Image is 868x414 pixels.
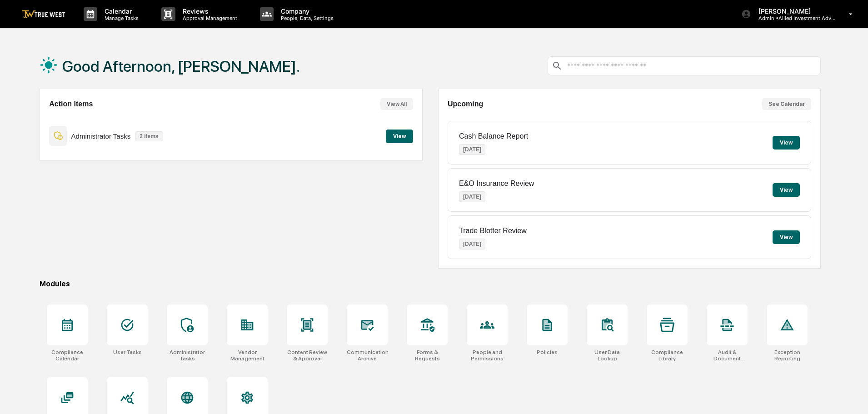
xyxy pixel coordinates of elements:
[97,15,143,21] p: Manage Tasks
[22,10,65,19] img: logo
[751,7,836,15] p: [PERSON_NAME]
[274,15,338,21] p: People, Data, Settings
[167,349,208,362] div: Administrator Tasks
[647,349,688,362] div: Compliance Library
[762,98,811,110] button: See Calendar
[49,100,93,108] h2: Action Items
[97,7,143,15] p: Calendar
[62,57,300,75] h1: Good Afternoon, [PERSON_NAME].
[587,349,628,362] div: User Data Lookup
[459,227,527,235] p: Trade Blotter Review
[459,144,485,155] p: [DATE]
[773,230,800,244] button: View
[773,183,800,197] button: View
[274,7,338,15] p: Company
[459,132,528,140] p: Cash Balance Report
[707,349,748,362] div: Audit & Document Logs
[175,15,242,21] p: Approval Management
[113,349,142,355] div: User Tasks
[227,349,268,362] div: Vendor Management
[459,239,485,249] p: [DATE]
[839,384,863,409] iframe: Open customer support
[773,136,800,150] button: View
[537,349,558,355] div: Policies
[380,98,413,110] button: View All
[459,180,534,188] p: E&O Insurance Review
[386,131,413,140] a: View
[287,349,328,362] div: Content Review & Approval
[40,279,821,288] div: Modules
[347,349,388,362] div: Communications Archive
[407,349,448,362] div: Forms & Requests
[47,349,88,362] div: Compliance Calendar
[386,130,413,143] button: View
[448,100,483,108] h2: Upcoming
[767,349,808,362] div: Exception Reporting
[135,131,163,141] p: 2 items
[71,132,131,140] p: Administrator Tasks
[459,191,485,202] p: [DATE]
[751,15,836,21] p: Admin • Allied Investment Advisors
[175,7,242,15] p: Reviews
[467,349,508,362] div: People and Permissions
